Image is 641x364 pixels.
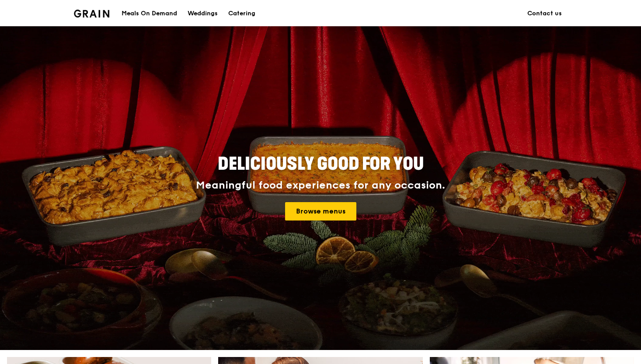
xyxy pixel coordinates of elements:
span: Deliciously good for you [218,154,424,175]
a: Catering [223,0,261,27]
a: Browse menus [285,202,356,220]
a: Contact us [522,0,567,27]
div: Meaningful food experiences for any occasion. [163,179,478,192]
div: Catering [228,0,255,27]
div: Meals On Demand [122,0,177,27]
a: Weddings [182,0,223,27]
img: Grain [74,10,109,17]
div: Weddings [188,0,218,27]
